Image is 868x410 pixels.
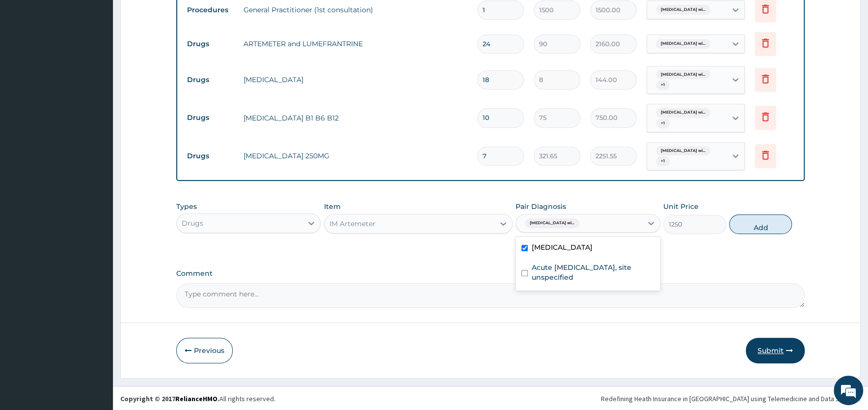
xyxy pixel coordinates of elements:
td: Drugs [182,147,239,165]
span: We're online! [57,124,136,223]
div: Minimize live chat window [161,5,185,29]
button: Add [729,214,792,234]
label: Comment [176,269,805,278]
td: [MEDICAL_DATA] [239,70,472,89]
td: [MEDICAL_DATA] 250MG [239,146,472,166]
td: Drugs [182,71,239,89]
div: Chat with us now [51,55,165,68]
textarea: Type your message and hit 'Enter' [5,268,187,303]
span: [MEDICAL_DATA] wi... [525,218,579,228]
td: ARTEMETER and LUMEFRANTRINE [239,34,472,54]
span: [MEDICAL_DATA] wi... [656,146,710,156]
span: + 1 [656,118,670,128]
td: [MEDICAL_DATA] B1 B6 B12 [239,108,472,128]
a: RelianceHMO [175,394,217,403]
label: Types [176,203,197,211]
span: + 1 [656,80,670,90]
div: Redefining Heath Insurance in [GEOGRAPHIC_DATA] using Telemedicine and Data Science! [601,394,861,404]
div: Drugs [182,218,203,228]
td: Drugs [182,35,239,53]
td: Drugs [182,109,239,127]
strong: Copyright © 2017 . [120,394,219,403]
label: Item [324,202,341,211]
label: [MEDICAL_DATA] [532,242,593,252]
span: [MEDICAL_DATA] wi... [656,70,710,80]
span: [MEDICAL_DATA] wi... [656,108,710,117]
label: Acute [MEDICAL_DATA], site unspecified [532,263,654,282]
div: IM Artemeter [329,219,376,229]
span: [MEDICAL_DATA] wi... [656,5,710,15]
label: Unit Price [663,202,699,211]
button: Previous [176,338,233,363]
img: d_794563401_company_1708531726252_794563401 [18,49,40,74]
span: + 1 [656,156,670,166]
label: Pair Diagnosis [515,202,566,211]
span: [MEDICAL_DATA] wi... [656,39,710,49]
td: Procedures [182,1,239,19]
button: Submit [746,338,805,363]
